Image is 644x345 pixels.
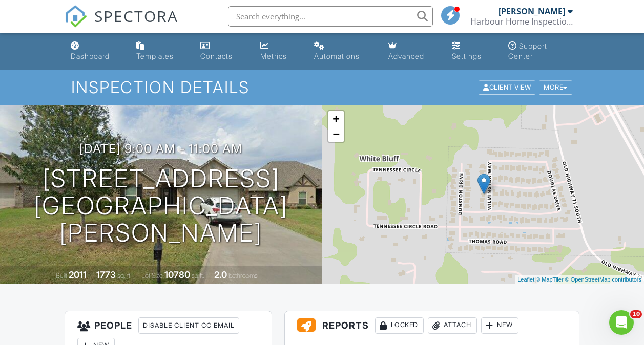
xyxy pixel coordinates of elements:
[67,37,124,66] a: Dashboard
[630,310,642,318] span: 10
[214,269,227,280] div: 2.0
[314,52,360,60] div: Automations
[452,52,482,60] div: Settings
[94,5,178,27] span: SPECTORA
[481,317,518,334] div: New
[310,37,376,66] a: Automations (Basic)
[428,317,477,334] div: Attach
[71,52,110,60] div: Dashboard
[117,272,132,279] span: sq. ft.
[256,37,301,66] a: Metrics
[515,275,644,284] div: |
[56,272,67,279] span: Built
[375,317,424,334] div: Locked
[164,269,190,280] div: 10780
[138,317,239,334] div: Disable Client CC Email
[470,16,573,27] div: Harbour Home Inspections
[65,14,178,35] a: SPECTORA
[539,81,572,95] div: More
[285,311,579,340] h3: Reports
[69,269,87,280] div: 2011
[508,41,547,60] div: Support Center
[384,37,440,66] a: Advanced
[228,6,433,27] input: Search everything...
[79,142,242,156] h3: [DATE] 9:00 am - 11:00 am
[200,52,233,60] div: Contacts
[71,78,573,96] h1: Inspection Details
[388,52,424,60] div: Advanced
[328,126,344,142] a: Zoom out
[260,52,287,60] div: Metrics
[136,52,174,60] div: Templates
[96,269,116,280] div: 1773
[328,111,344,126] a: Zoom in
[132,37,188,66] a: Templates
[477,83,538,91] a: Client View
[228,272,258,279] span: bathrooms
[196,37,248,66] a: Contacts
[504,37,577,66] a: Support Center
[65,5,87,28] img: The Best Home Inspection Software - Spectora
[609,310,634,335] iframe: Intercom live chat
[536,276,564,283] a: © MapTiler
[517,276,534,283] a: Leaflet
[192,272,204,279] span: sq.ft.
[16,165,306,246] h1: [STREET_ADDRESS] [GEOGRAPHIC_DATA][PERSON_NAME]
[565,276,641,283] a: © OpenStreetMap contributors
[448,37,496,66] a: Settings
[498,6,565,16] div: [PERSON_NAME]
[141,272,163,279] span: Lot Size
[479,81,535,95] div: Client View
